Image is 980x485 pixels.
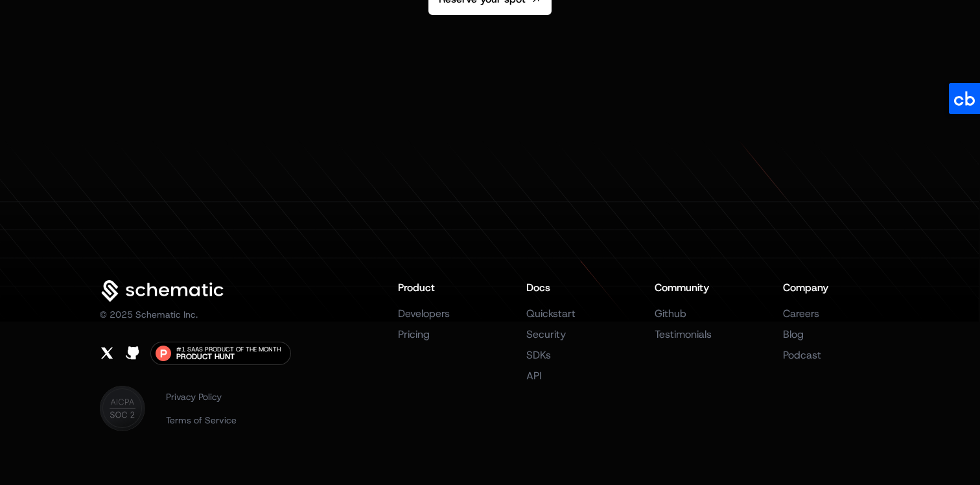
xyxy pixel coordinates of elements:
h3: Community [655,280,752,296]
a: Privacy Policy [166,390,237,403]
h3: Docs [526,280,624,296]
h3: Company [783,280,880,296]
a: API [526,369,542,383]
a: Github [125,346,140,361]
a: Developers [398,307,450,320]
a: Podcast [783,348,821,362]
a: Github [655,307,686,320]
span: Product Hunt [176,353,235,361]
img: SOC II & Aicapa [100,386,145,431]
a: Pricing [398,327,430,341]
a: #1 SaaS Product of the MonthProduct Hunt [150,342,291,365]
a: Security [526,327,566,341]
a: SDKs [526,348,551,362]
span: #1 SaaS Product of the Month [176,346,281,353]
p: © 2025 Schematic Inc. [100,308,198,321]
a: X [100,346,115,361]
h3: Product [398,280,495,296]
a: Terms of Service [166,414,237,427]
a: Testimonials [655,327,712,341]
a: Quickstart [526,307,576,320]
a: Blog [783,327,804,341]
a: Careers [783,307,819,320]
